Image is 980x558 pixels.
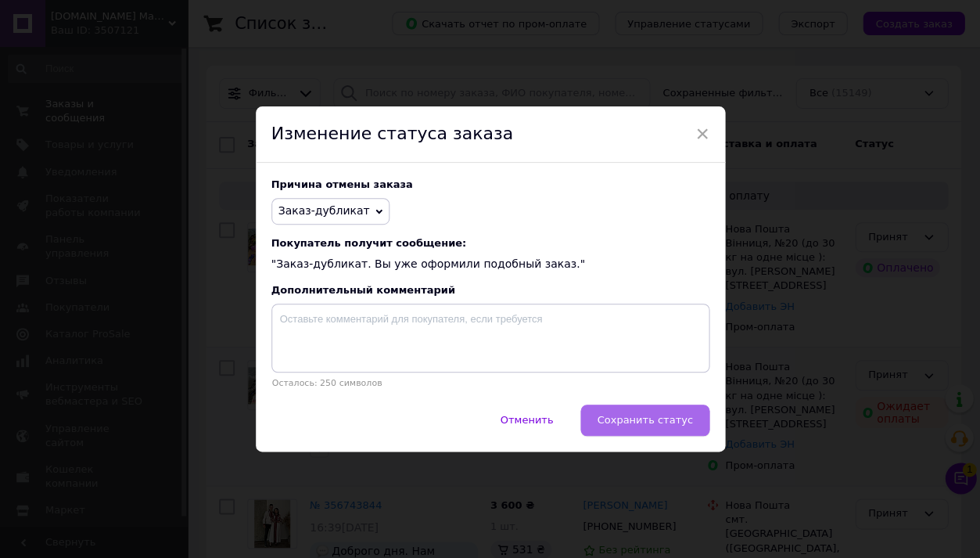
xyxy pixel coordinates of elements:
[256,106,725,163] div: Изменение статуса заказа
[580,405,709,436] button: Сохранить статус
[271,378,709,388] p: Осталось: 250 символов
[271,237,709,272] div: "Заказ-дубликат. Вы уже оформили подобный заказ."
[695,121,709,147] span: ×
[483,405,569,436] button: Отменить
[500,414,553,426] span: Отменить
[597,414,692,426] span: Сохранить статус
[271,237,709,249] span: Покупатель получит сообщение:
[271,284,709,296] div: Дополнительный комментарий
[278,204,370,217] span: Заказ-дубликат
[271,178,709,190] div: Причина отмены заказа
